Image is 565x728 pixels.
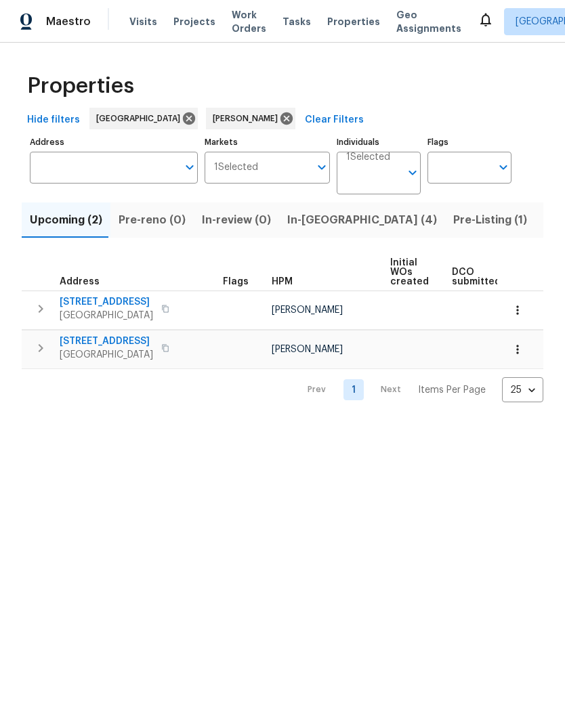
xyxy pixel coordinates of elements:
span: Pre-reno (0) [119,211,186,230]
label: Individuals [337,138,421,146]
span: Address [60,277,100,286]
span: Clear Filters [305,112,364,129]
div: [GEOGRAPHIC_DATA] [89,108,198,129]
span: Projects [173,15,215,28]
span: HPM [272,277,293,286]
span: [GEOGRAPHIC_DATA] [60,309,153,322]
div: 25 [502,372,543,408]
p: Items Per Page [418,383,486,397]
button: Open [180,158,199,177]
span: DCO submitted [452,267,501,286]
span: Maestro [46,15,91,28]
span: Pre-Listing (1) [453,211,527,230]
button: Open [312,158,331,177]
label: Address [30,138,198,146]
div: [PERSON_NAME] [206,108,295,129]
button: Open [403,163,422,182]
span: Visits [129,15,157,28]
nav: Pagination Navigation [295,377,543,402]
button: Open [494,158,513,177]
span: In-[GEOGRAPHIC_DATA] (4) [287,211,437,230]
label: Markets [205,138,331,146]
span: Upcoming (2) [30,211,102,230]
button: Hide filters [22,108,85,133]
span: Flags [223,277,249,286]
span: Work Orders [232,8,266,35]
span: Properties [27,79,134,93]
span: Geo Assignments [396,8,461,35]
span: [GEOGRAPHIC_DATA] [96,112,186,125]
label: Flags [427,138,511,146]
span: Initial WOs created [390,258,429,286]
span: Hide filters [27,112,80,129]
span: [PERSON_NAME] [213,112,283,125]
span: 1 Selected [214,162,258,173]
a: Goto page 1 [343,379,364,400]
span: Tasks [282,17,311,26]
span: [STREET_ADDRESS] [60,295,153,309]
span: [STREET_ADDRESS] [60,335,153,348]
span: In-review (0) [202,211,271,230]
button: Clear Filters [299,108,369,133]
span: [PERSON_NAME] [272,305,343,315]
span: [PERSON_NAME] [272,345,343,354]
span: Properties [327,15,380,28]
span: [GEOGRAPHIC_DATA] [60,348,153,362]
span: 1 Selected [346,152,390,163]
